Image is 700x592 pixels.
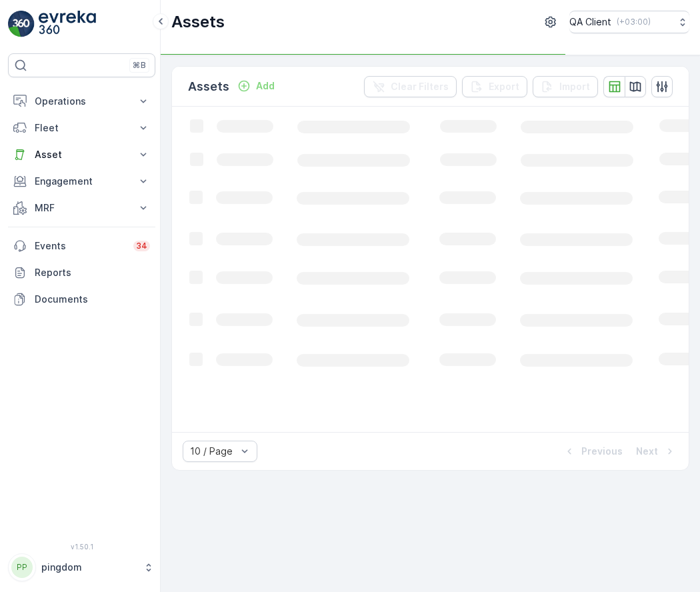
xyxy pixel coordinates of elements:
p: QA Client [569,15,611,29]
p: Next [636,445,658,458]
p: Engagement [35,175,129,188]
p: Operations [35,95,129,108]
button: PPpingdom [8,553,155,581]
p: Fleet [35,121,129,135]
p: ⌘B [133,60,146,71]
p: Documents [35,293,150,306]
p: Reports [35,266,150,279]
button: Asset [8,141,155,168]
p: Clear Filters [391,80,449,93]
button: Operations [8,88,155,115]
a: Reports [8,259,155,286]
div: PP [11,557,33,578]
p: MRF [35,201,129,215]
button: Next [635,443,678,459]
p: Asset [35,148,129,161]
p: pingdom [41,561,137,574]
button: Import [533,76,598,97]
p: Add [256,79,275,93]
button: Engagement [8,168,155,195]
p: Import [559,80,590,93]
a: Events34 [8,233,155,259]
a: Documents [8,286,155,313]
button: Clear Filters [364,76,457,97]
button: Fleet [8,115,155,141]
img: logo [8,11,35,37]
p: Assets [171,11,225,33]
p: Assets [188,77,229,96]
button: QA Client(+03:00) [569,11,689,33]
p: Export [489,80,519,93]
span: v 1.50.1 [8,543,155,551]
button: Export [462,76,527,97]
p: Events [35,239,125,253]
button: MRF [8,195,155,221]
p: 34 [136,241,147,251]
p: ( +03:00 ) [617,17,651,27]
img: logo_light-DOdMpM7g.png [39,11,96,37]
button: Add [232,78,280,94]
p: Previous [581,445,623,458]
button: Previous [561,443,624,459]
